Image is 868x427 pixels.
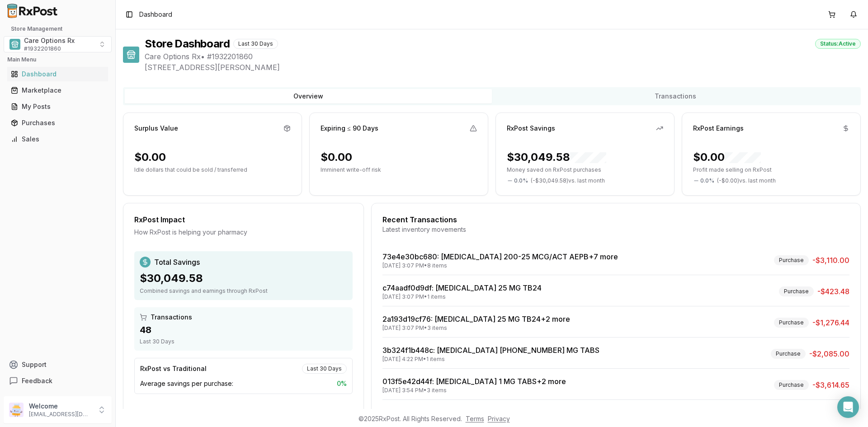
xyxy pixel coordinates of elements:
[4,4,61,18] img: RxPost Logo
[7,131,108,147] a: Sales
[774,318,809,328] div: Purchase
[717,177,776,184] span: ( - $0.00 ) vs. last month
[7,82,108,99] a: Marketplace
[140,364,207,373] div: RxPost vs Traditional
[488,415,510,422] a: Privacy
[9,403,24,417] img: User avatar
[145,51,861,62] span: Care Options Rx • # 1932201860
[24,45,61,52] span: # 1932201860
[812,380,849,390] span: -$3,614.65
[492,89,859,103] button: Transactions
[774,380,809,390] div: Purchase
[134,150,166,164] div: $0.00
[466,415,484,422] a: Terms
[382,252,618,261] a: 73e4e30bc680: [MEDICAL_DATA] 200-25 MCG/ACT AEPB+7 more
[337,379,347,388] span: 0 %
[22,376,52,385] span: Feedback
[134,228,353,237] div: How RxPost is helping your pharmacy
[693,166,849,174] p: Profit made selling on RxPost
[774,255,809,265] div: Purchase
[140,338,347,345] div: Last 30 Days
[11,135,104,144] div: Sales
[4,67,112,81] button: Dashboard
[151,313,192,322] span: Transactions
[382,262,618,269] div: [DATE] 3:07 PM • 8 items
[382,214,849,225] div: Recent Transactions
[134,166,291,174] p: Idle dollars that could be sold / transferred
[507,166,663,174] p: Money saved on RxPost purchases
[4,373,112,389] button: Feedback
[140,287,347,295] div: Combined savings and earnings through RxPost
[134,214,353,225] div: RxPost Impact
[7,56,108,63] h2: Main Menu
[7,115,108,131] a: Purchases
[140,271,347,286] div: $30,049.58
[382,346,599,355] a: 3b324f1b448c: [MEDICAL_DATA] [PHONE_NUMBER] MG TABS
[514,177,528,184] span: 0.0 %
[321,124,378,133] div: Expiring ≤ 90 Days
[4,99,112,114] button: My Posts
[154,257,200,267] span: Total Savings
[134,124,178,133] div: Surplus Value
[302,364,347,374] div: Last 30 Days
[125,89,492,103] button: Overview
[779,286,814,296] div: Purchase
[4,83,112,98] button: Marketplace
[139,10,172,19] nav: breadcrumb
[4,36,112,52] button: Select a view
[382,377,566,386] a: 013f5e42d44f: [MEDICAL_DATA] 1 MG TABS+2 more
[145,37,230,51] h1: Store Dashboard
[321,150,352,164] div: $0.00
[382,225,849,234] div: Latest inventory movements
[145,62,861,73] span: [STREET_ADDRESS][PERSON_NAME]
[382,324,570,332] div: [DATE] 3:07 PM • 3 items
[11,86,104,95] div: Marketplace
[321,166,477,174] p: Imminent write-off risk
[382,314,570,324] a: 2a193d19cf76: [MEDICAL_DATA] 25 MG TB24+2 more
[4,25,112,33] h2: Store Management
[7,66,108,82] a: Dashboard
[693,150,761,164] div: $0.00
[382,387,566,394] div: [DATE] 3:54 PM • 3 items
[11,102,104,111] div: My Posts
[382,293,542,300] div: [DATE] 3:07 PM • 1 items
[139,10,172,19] span: Dashboard
[4,116,112,130] button: Purchases
[817,286,849,297] span: -$423.48
[7,99,108,115] a: My Posts
[11,70,104,79] div: Dashboard
[24,36,75,45] span: Care Options Rx
[812,317,849,328] span: -$1,276.44
[837,396,859,418] div: Open Intercom Messenger
[4,357,112,373] button: Support
[809,348,849,359] span: -$2,085.00
[531,177,605,184] span: ( - $30,049.58 ) vs. last month
[771,349,806,359] div: Purchase
[812,255,849,266] span: -$3,110.00
[233,39,278,49] div: Last 30 Days
[382,283,542,292] a: c74aadf0d9df: [MEDICAL_DATA] 25 MG TB24
[140,324,347,336] div: 48
[29,411,92,418] p: [EMAIL_ADDRESS][DOMAIN_NAME]
[700,177,714,184] span: 0.0 %
[140,379,233,388] span: Average savings per purchase:
[29,402,92,411] p: Welcome
[507,150,606,164] div: $30,049.58
[382,356,599,363] div: [DATE] 4:22 PM • 1 items
[11,118,104,127] div: Purchases
[4,132,112,146] button: Sales
[693,124,744,133] div: RxPost Earnings
[815,39,861,49] div: Status: Active
[507,124,555,133] div: RxPost Savings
